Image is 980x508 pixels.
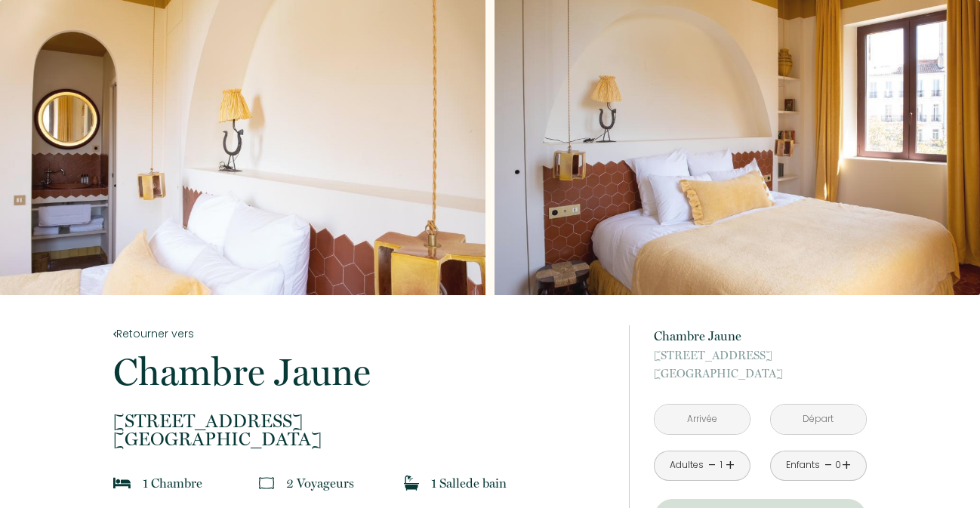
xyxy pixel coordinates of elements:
a: + [842,454,851,477]
p: 2 Voyageur [286,473,354,494]
a: Retourner vers [113,325,609,342]
p: Chambre Jaune [113,353,609,391]
span: [STREET_ADDRESS] [113,412,609,430]
div: Enfants [786,458,820,473]
div: 1 [717,458,725,473]
a: + [726,454,735,477]
p: [GEOGRAPHIC_DATA] [113,412,609,448]
img: guests [259,476,274,491]
p: 1 Salle de bain [431,473,507,494]
p: [GEOGRAPHIC_DATA] [654,346,867,383]
p: 1 Chambre [143,473,202,494]
a: - [708,454,717,477]
input: Arrivée [655,405,750,434]
a: - [824,454,833,477]
span: s [349,476,354,491]
div: Adultes [670,458,704,473]
span: [STREET_ADDRESS] [654,346,867,365]
p: Chambre Jaune [654,325,867,346]
div: 0 [834,458,842,473]
input: Départ [771,405,866,434]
